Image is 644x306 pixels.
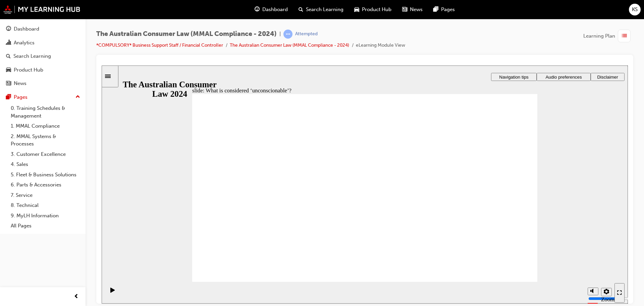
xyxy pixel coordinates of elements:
button: Mute (Ctrl+Alt+M) [486,222,497,230]
a: 1. MMAL Compliance [8,121,83,131]
div: Attempted [295,31,318,37]
span: News [410,6,423,13]
button: Navigation tips [389,7,435,15]
span: Learning Plan [583,32,615,40]
button: DashboardAnalyticsSearch LearningProduct HubNews [3,21,83,91]
label: Zoom to fit [499,231,513,251]
button: Enter full-screen (Ctrl+Alt+F) [513,218,523,237]
span: | [279,30,281,38]
a: car-iconProduct Hub [349,3,397,16]
a: 3. Customer Excellence [8,149,83,160]
a: 8. Technical [8,200,83,211]
nav: slide navigation [513,216,523,238]
div: misc controls [483,216,509,238]
span: car-icon [354,5,359,14]
button: Pages [3,91,83,103]
span: Pages [441,6,455,13]
span: guage-icon [6,26,11,32]
a: Product Hub [3,64,83,76]
span: pages-icon [433,5,438,14]
a: 4. Sales [8,159,83,170]
a: *COMPULSORY* Business Support Staff / Financial Controller [96,42,223,48]
span: chart-icon [6,40,11,46]
span: Dashboard [262,6,288,13]
div: Pages [14,93,28,101]
span: search-icon [6,53,11,59]
a: All Pages [8,221,83,231]
span: guage-icon [255,5,260,14]
span: Disclaimer [495,9,516,14]
span: The Australian Consumer Law (MMAL Compliance - 2024) [96,30,277,38]
li: eLearning Module View [356,42,405,49]
span: car-icon [6,67,11,73]
span: prev-icon [74,293,79,301]
span: Product Hub [362,6,391,13]
a: guage-iconDashboard [249,3,293,16]
span: Audio preferences [444,9,480,14]
a: 7. Service [8,190,83,201]
a: pages-iconPages [428,3,460,16]
a: Search Learning [3,50,83,62]
div: Search Learning [13,52,51,60]
a: 5. Fleet & Business Solutions [8,170,83,180]
a: 0. Training Schedules & Management [8,103,83,121]
a: Dashboard [3,23,83,35]
span: search-icon [299,5,303,14]
span: learningRecordVerb_ATTEMPT-icon [283,30,292,39]
a: 9. MyLH Information [8,211,83,221]
a: 2. MMAL Systems & Processes [8,131,83,149]
span: list-icon [622,32,627,40]
div: Product Hub [14,66,43,74]
button: KS [629,4,641,15]
a: search-iconSearch Learning [293,3,349,16]
button: Play (Ctrl+Alt+P) [3,222,15,233]
span: pages-icon [6,94,11,100]
a: News [3,77,83,90]
span: Navigation tips [397,9,427,14]
a: The Australian Consumer Law (MMAL Compliance - 2024) [230,42,349,48]
input: volume [487,230,530,236]
div: Dashboard [14,25,39,33]
button: Settings [499,222,510,231]
a: news-iconNews [397,3,428,16]
span: KS [632,6,638,13]
div: News [14,80,26,87]
button: Disclaimer [489,7,523,15]
span: up-icon [75,93,80,101]
a: 6. Parts & Accessories [8,180,83,190]
button: Audio preferences [435,7,489,15]
span: Search Learning [306,6,343,13]
span: news-icon [6,81,11,87]
div: playback controls [3,216,15,238]
button: Learning Plan [583,30,633,42]
img: mmal [3,5,80,14]
span: news-icon [402,5,407,14]
a: Analytics [3,37,83,49]
div: Analytics [14,39,35,47]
